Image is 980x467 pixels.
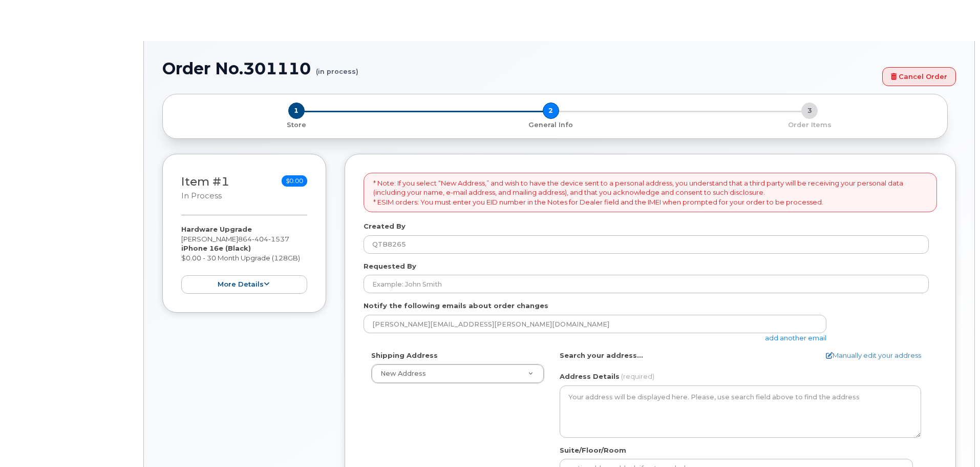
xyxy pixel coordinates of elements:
label: Suite/Floor/Room [560,445,626,455]
span: 404 [252,235,268,243]
input: Example: John Smith [364,275,929,293]
a: Manually edit your address [826,351,921,360]
span: New Address [380,370,426,377]
h1: Order No.301110 [162,59,877,77]
label: Address Details [560,372,620,381]
span: 1 [288,103,305,119]
span: $0.00 [282,175,307,187]
input: Example: john@appleseed.com [364,315,826,333]
a: New Address [372,364,544,383]
label: Requested By [364,261,416,271]
a: add another email [765,334,826,342]
strong: iPhone 16e (Black) [181,244,251,252]
a: Cancel Order [882,67,956,86]
span: 1537 [268,235,289,243]
p: Store [175,120,417,130]
label: Notify the following emails about order changes [364,301,548,311]
h3: Item #1 [181,175,229,201]
span: (required) [621,372,654,380]
a: 1 Store [171,119,421,130]
label: Created By [364,221,406,231]
div: [PERSON_NAME] $0.00 - 30 Month Upgrade (128GB) [181,225,307,294]
button: more details [181,275,307,294]
span: 864 [238,235,289,243]
strong: Hardware Upgrade [181,225,252,233]
label: Shipping Address [371,351,438,360]
small: (in process) [316,59,358,75]
small: in process [181,191,222,200]
label: Search your address... [560,351,643,360]
p: * Note: If you select “New Address,” and wish to have the device sent to a personal address, you ... [373,178,927,207]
